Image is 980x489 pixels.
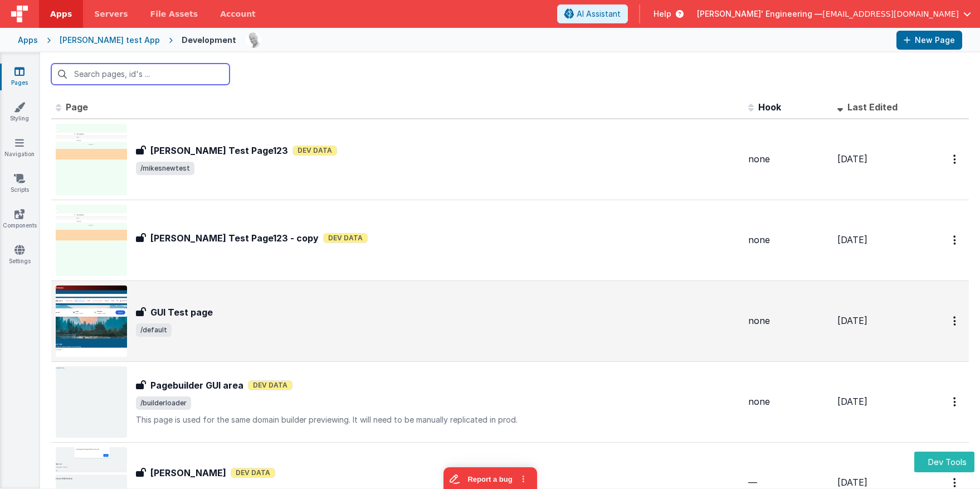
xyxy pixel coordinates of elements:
span: Dev Data [231,468,275,478]
span: Dev Data [323,233,368,243]
button: [PERSON_NAME]' Engineering — [EMAIL_ADDRESS][DOMAIN_NAME] [697,8,971,20]
button: Dev Tools [914,452,974,472]
div: [PERSON_NAME] test App [60,35,160,46]
button: Options [947,390,964,413]
span: /builderloader [136,396,191,410]
span: [EMAIL_ADDRESS][DOMAIN_NAME] [822,8,959,20]
button: AI Assistant [557,4,628,23]
h3: [PERSON_NAME] Test Page123 [150,144,288,157]
h3: [PERSON_NAME] Test Page123 - copy [150,231,319,245]
div: none [748,234,828,246]
span: /default [136,323,172,337]
span: Help [654,8,671,20]
h3: Pagebuilder GUI area [150,379,243,392]
span: File Assets [150,8,198,20]
span: AI Assistant [577,8,621,20]
span: Apps [50,8,72,20]
span: /mikesnewtest [136,162,194,175]
span: Servers [94,8,128,20]
div: none [748,314,828,327]
img: 11ac31fe5dc3d0eff3fbbbf7b26fa6e1 [246,32,261,48]
button: Options [947,229,964,251]
span: Dev Data [292,146,337,156]
span: Hook [758,101,781,113]
button: Options [947,309,964,332]
span: Last Edited [847,101,898,113]
p: This page is used for the same domain builder previewing. It will need to be manually replicated ... [136,414,739,425]
span: [DATE] [837,234,867,245]
div: none [748,395,828,408]
span: Dev Data [248,380,292,390]
span: — [748,477,757,488]
button: New Page [896,31,962,50]
div: Development [182,35,236,46]
div: Apps [18,35,38,46]
span: [DATE] [837,153,867,164]
span: [DATE] [837,477,867,488]
input: Search pages, id's ... [51,64,230,85]
h3: GUI Test page [150,306,213,319]
span: [DATE] [837,315,867,326]
button: Options [947,148,964,171]
span: [PERSON_NAME]' Engineering — [697,8,822,20]
span: Page [66,101,88,113]
h3: [PERSON_NAME] [150,466,226,480]
div: none [748,153,828,166]
span: [DATE] [837,396,867,407]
